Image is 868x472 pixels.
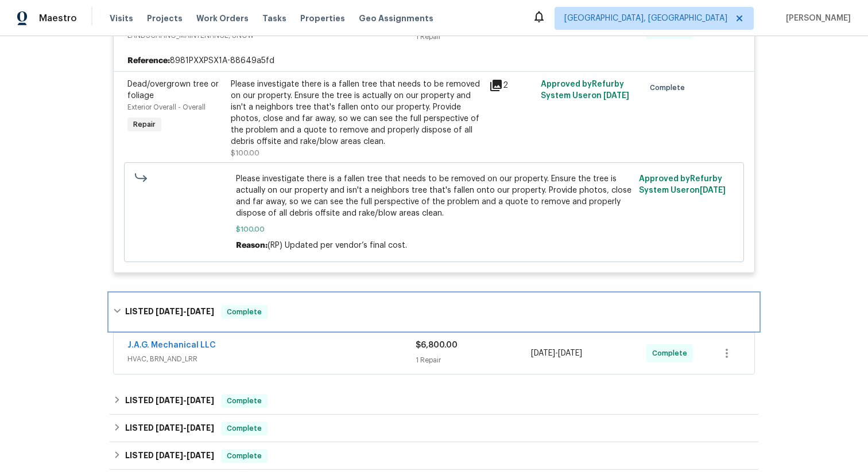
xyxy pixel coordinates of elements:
span: Approved by Refurby System User on [639,175,726,194]
span: Maestro [39,13,77,24]
span: [DATE] [187,307,214,315]
a: J.A.G. Mechanical LLC [127,341,216,349]
span: $100.00 [231,150,259,157]
span: Complete [652,348,692,359]
span: Complete [222,306,266,318]
b: Reference: [127,55,170,67]
span: Projects [147,13,183,24]
span: Reason: [236,241,268,249]
span: [DATE] [156,451,183,459]
div: 2 [489,79,534,92]
span: Approved by Refurby System User on [541,80,629,100]
span: [DATE] [187,396,214,404]
span: Tasks [262,14,286,22]
span: - [156,424,214,432]
div: LISTED [DATE]-[DATE]Complete [110,442,758,470]
span: Geo Assignments [359,13,433,24]
span: $100.00 [236,224,633,235]
div: 1 Repair [416,354,531,366]
span: Work Orders [196,13,249,24]
div: Please investigate there is a fallen tree that needs to be removed on our property. Ensure the tr... [231,79,482,147]
div: 8981PXXPSX1A-88649a5fd [114,50,754,71]
span: [DATE] [156,396,183,404]
div: LISTED [DATE]-[DATE]Complete [110,415,758,442]
span: [DATE] [603,92,629,100]
span: Complete [222,423,266,434]
span: $6,800.00 [416,341,458,349]
span: [DATE] [187,424,214,432]
span: - [156,307,214,315]
span: [DATE] [531,349,555,357]
span: [DATE] [187,451,214,459]
span: Properties [300,13,345,24]
span: [PERSON_NAME] [781,13,851,24]
span: [GEOGRAPHIC_DATA], [GEOGRAPHIC_DATA] [564,13,727,24]
span: HVAC, BRN_AND_LRR [127,353,416,365]
span: [DATE] [156,424,183,432]
span: (RP) Updated per vendor’s final cost. [268,241,407,249]
div: LISTED [DATE]-[DATE]Complete [110,387,758,415]
span: Please investigate there is a fallen tree that needs to be removed on our property. Ensure the tr... [236,173,633,219]
div: LISTED [DATE]-[DATE]Complete [110,294,758,330]
span: - [156,396,214,404]
span: - [531,348,582,359]
span: Exterior Overall - Overall [127,104,206,111]
div: 1 Repair [416,31,531,42]
h6: LISTED [125,449,214,463]
span: Dead/overgrown tree or foliage [127,80,219,100]
span: Complete [222,395,266,407]
span: Complete [222,450,266,462]
span: Repair [129,119,160,130]
span: Complete [650,82,689,93]
span: Visits [110,13,133,24]
span: [DATE] [700,186,726,194]
span: - [156,451,214,459]
span: [DATE] [558,349,582,357]
h6: LISTED [125,422,214,435]
span: [DATE] [156,307,183,315]
h6: LISTED [125,305,214,319]
h6: LISTED [125,394,214,408]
